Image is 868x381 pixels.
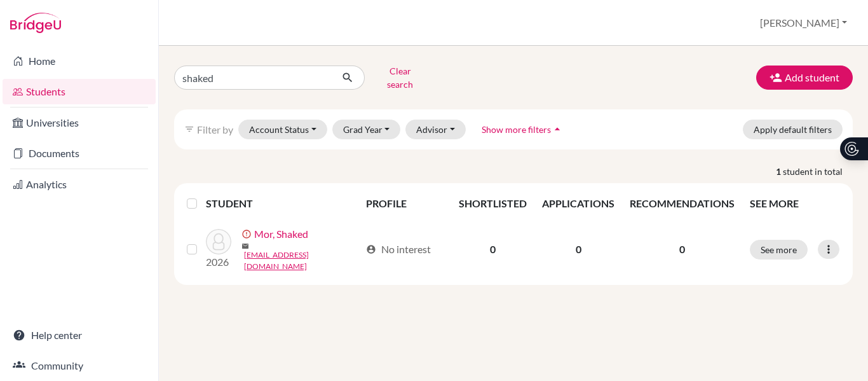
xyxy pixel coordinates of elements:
[241,229,254,239] span: error_outline
[783,165,853,178] span: student in total
[534,188,622,219] th: APPLICATIONS
[756,66,853,90] button: Add student
[743,120,843,139] button: Apply default filters
[3,110,156,135] a: Universities
[197,123,233,135] span: Filter by
[244,249,360,272] a: [EMAIL_ADDRESS][DOMAIN_NAME]
[366,244,376,254] span: account_circle
[366,242,431,257] div: No interest
[750,240,808,260] button: See more
[754,11,853,35] button: [PERSON_NAME]
[10,13,61,33] img: Bridge-U
[742,188,848,219] th: SEE MORE
[332,120,401,139] button: Grad Year
[254,226,308,242] a: Mor, Shaked
[3,48,156,74] a: Home
[482,124,551,135] span: Show more filters
[405,120,466,139] button: Advisor
[238,120,327,139] button: Account Status
[471,120,574,139] button: Show more filtersarrow_drop_up
[3,353,156,378] a: Community
[451,219,534,280] td: 0
[622,188,742,219] th: RECOMMENDATIONS
[241,242,249,250] span: mail
[534,219,622,280] td: 0
[776,165,783,178] strong: 1
[630,242,735,257] p: 0
[174,66,332,90] input: Find student by name...
[206,188,358,219] th: STUDENT
[3,322,156,348] a: Help center
[3,141,156,166] a: Documents
[551,123,564,135] i: arrow_drop_up
[3,79,156,104] a: Students
[3,172,156,197] a: Analytics
[358,188,451,219] th: PROFILE
[184,124,194,134] i: filter_list
[206,254,231,270] p: 2026
[206,229,231,254] img: Mor, Shaked
[365,61,435,94] button: Clear search
[451,188,534,219] th: SHORTLISTED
